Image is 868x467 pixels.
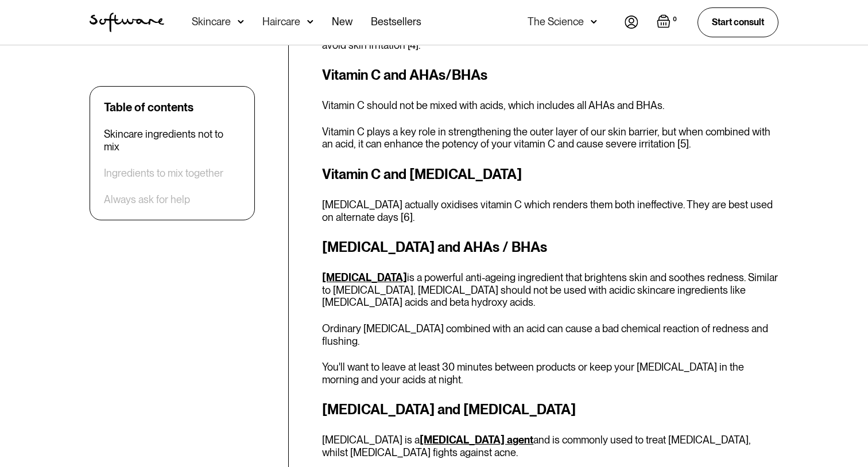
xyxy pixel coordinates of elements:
img: arrow down [238,16,244,28]
a: Skincare ingredients not to mix [104,128,241,153]
div: 0 [671,14,679,25]
a: home [90,13,164,32]
strong: [MEDICAL_DATA] and [MEDICAL_DATA] [322,401,576,418]
a: [MEDICAL_DATA] agent [420,434,533,446]
a: [MEDICAL_DATA] [322,271,407,283]
p: Ordinary [MEDICAL_DATA] combined with an acid can cause a bad chemical reaction of redness and fl... [322,322,778,347]
p: [MEDICAL_DATA] is a and is commonly used to treat [MEDICAL_DATA], whilst [MEDICAL_DATA] fights ag... [322,434,778,458]
img: arrow down [307,16,313,28]
h3: [MEDICAL_DATA] and AHAs / BHAs [322,237,778,258]
p: Vitamin C should not be mixed with acids, which includes all AHAs and BHAs. [322,99,778,112]
img: arrow down [591,16,597,28]
p: is a powerful anti-ageing ingredient that brightens skin and soothes redness. Similar to [MEDICAL... [322,271,778,309]
div: The Science [528,16,584,28]
a: Ingredients to mix together [104,167,223,180]
p: You'll want to leave at least 30 minutes between products or keep your [MEDICAL_DATA] in the morn... [322,361,778,386]
p: Vitamin C plays a key role in strengthening the outer layer of our skin barrier, but when combine... [322,126,778,150]
h3: Vitamin C and AHAs/BHAs [322,65,778,85]
div: Haircare [262,16,300,28]
a: Always ask for help [104,193,190,206]
a: Start consult [697,7,778,37]
img: Software Logo [90,13,164,32]
div: Skincare [192,16,231,28]
a: Open empty cart [657,14,679,30]
div: Table of contents [104,100,193,114]
p: [MEDICAL_DATA] actually oxidises vitamin C which renders them both ineffective. They are best use... [322,199,778,223]
h3: Vitamin C and [MEDICAL_DATA] [322,164,778,185]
